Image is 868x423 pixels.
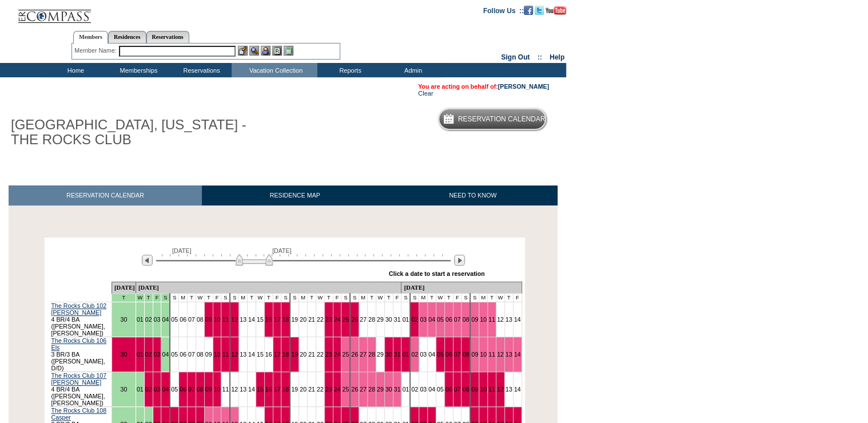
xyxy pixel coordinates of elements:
[171,351,178,358] a: 05
[108,31,146,43] a: Residences
[380,63,443,77] td: Admin
[188,316,195,323] a: 07
[342,386,349,393] a: 25
[172,247,192,254] span: [DATE]
[402,386,409,393] a: 01
[524,6,533,15] img: Become our fan on Facebook
[325,316,332,323] a: 23
[546,6,566,13] a: Subscribe to our YouTube Channel
[300,316,306,323] a: 20
[350,294,359,302] td: S
[317,386,324,393] a: 22
[351,316,358,323] a: 26
[308,386,315,393] a: 21
[106,63,169,77] td: Memberships
[146,31,189,43] a: Reservations
[514,351,521,358] a: 14
[145,386,152,393] a: 02
[550,53,564,61] a: Help
[428,316,435,323] a: 04
[368,294,376,302] td: T
[462,386,469,393] a: 08
[284,46,293,56] img: b_calculator.gif
[480,351,487,358] a: 10
[513,294,521,302] td: F
[144,294,153,302] td: Scottsdale - Summer 2025
[351,351,358,358] a: 26
[51,337,107,351] a: The Rocks Club 106 Els
[274,316,281,323] a: 17
[205,386,212,393] a: 09
[418,90,433,97] a: Clear
[411,316,418,323] a: 02
[389,270,485,277] div: Click a date to start a reservation
[180,316,186,323] a: 06
[325,386,332,393] a: 23
[419,294,428,302] td: M
[73,31,108,44] a: Members
[112,294,136,302] td: Scottsdale - Summer 2025
[213,294,221,302] td: F
[394,316,401,323] a: 31
[300,386,306,393] a: 20
[240,316,246,323] a: 13
[204,294,213,302] td: T
[437,316,444,323] a: 05
[385,316,392,323] a: 30
[240,386,246,393] a: 13
[535,6,544,13] a: Follow us on Twitter
[231,386,238,393] a: 12
[43,63,106,77] td: Home
[238,46,248,56] img: b_edit.gif
[256,294,264,302] td: W
[454,351,461,358] a: 07
[471,386,478,393] a: 09
[377,351,384,358] a: 29
[205,316,212,323] a: 09
[401,294,410,302] td: S
[264,294,273,302] td: T
[221,294,230,302] td: S
[393,294,401,302] td: F
[488,351,495,358] a: 11
[197,316,204,323] a: 08
[265,351,272,358] a: 16
[483,6,524,15] td: Follow Us ::
[272,247,292,254] span: [DATE]
[308,351,315,358] a: 21
[282,316,289,323] a: 18
[257,351,264,358] a: 15
[196,294,204,302] td: W
[402,316,409,323] a: 01
[377,316,384,323] a: 29
[202,185,388,205] a: RESIDENCE MAP
[505,351,512,358] a: 13
[274,351,281,358] a: 17
[308,316,315,323] a: 21
[462,351,469,358] a: 08
[479,294,488,302] td: M
[170,294,178,302] td: S
[384,294,393,302] td: T
[9,115,265,150] h1: [GEOGRAPHIC_DATA], [US_STATE] - THE ROCKS CLUB
[385,386,392,393] a: 30
[418,83,549,90] span: You are acting on behalf of:
[377,386,384,393] a: 29
[257,386,264,393] a: 15
[385,351,392,358] a: 30
[402,351,409,358] a: 01
[445,316,452,323] a: 06
[74,46,118,56] div: Member Name:
[248,294,256,302] td: T
[272,46,282,56] img: Reservations
[137,386,144,393] a: 01
[420,316,427,323] a: 03
[232,63,317,77] td: Vacation Collection
[488,294,496,302] td: T
[317,316,324,323] a: 22
[420,351,427,358] a: 03
[316,294,324,302] td: W
[169,63,232,77] td: Reservations
[334,386,341,393] a: 24
[360,386,367,393] a: 27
